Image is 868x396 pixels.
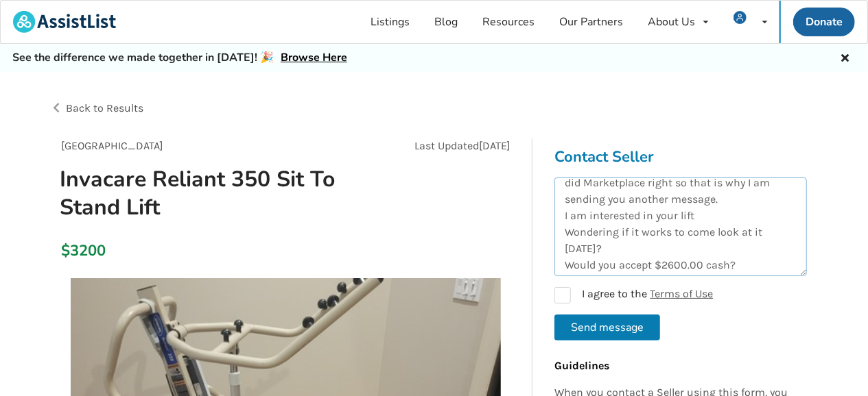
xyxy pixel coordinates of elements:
a: Resources [471,1,548,43]
h3: Contact Seller [554,147,807,166]
img: assistlist-logo [13,11,116,33]
span: [DATE] [479,139,511,152]
textarea: Good Evening I sent you a message through FB marketplace but I rarely do marketplace whereas I ha... [554,177,807,276]
span: Back to Results [66,101,143,114]
a: Blog [423,1,471,43]
h5: See the difference we made together in [DATE]! 🎉 [12,51,347,65]
a: Listings [359,1,423,43]
span: [GEOGRAPHIC_DATA] [61,139,163,152]
a: Our Partners [548,1,636,43]
div: About Us [648,16,696,27]
a: Terms of Use [650,287,713,300]
span: Last Updated [414,139,479,152]
label: I agree to the [554,287,713,304]
a: Browse Here [281,50,347,65]
button: Send message [554,314,660,341]
img: user icon [734,11,747,24]
div: $3200 [61,241,69,260]
b: Guidelines [554,359,609,372]
h1: Invacare Reliant 350 Sit To Stand Lift [49,165,373,221]
a: Donate [793,8,855,36]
